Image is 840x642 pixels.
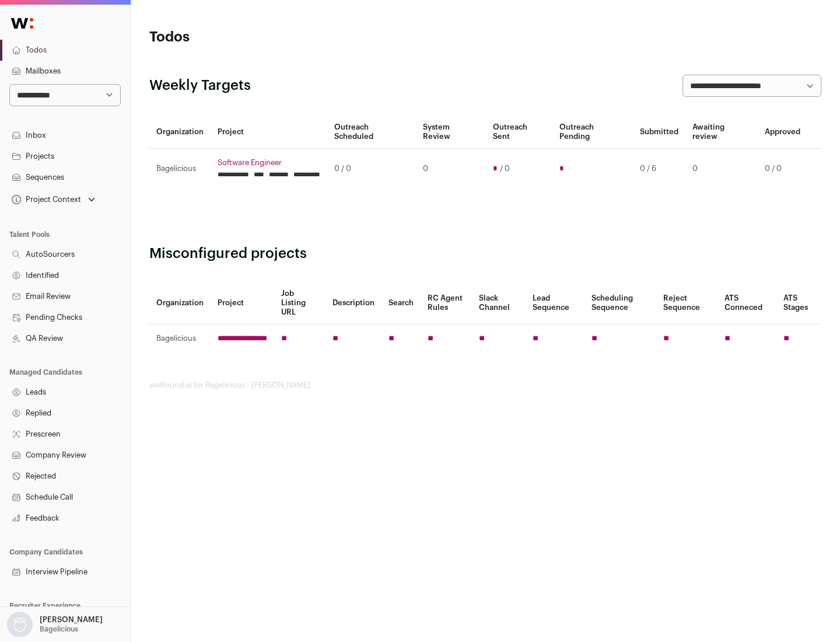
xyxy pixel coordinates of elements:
[149,28,373,47] h1: Todos
[633,149,685,189] td: 0 / 6
[416,149,485,189] td: 0
[5,612,105,637] button: Open dropdown
[758,116,807,149] th: Approved
[40,615,103,624] p: [PERSON_NAME]
[149,116,211,149] th: Organization
[9,191,97,208] button: Open dropdown
[381,282,421,325] th: Search
[776,282,821,325] th: ATS Stages
[5,12,40,35] img: Wellfound
[633,116,685,149] th: Submitted
[149,325,211,353] td: Bagelicious
[211,282,274,325] th: Project
[149,76,251,95] h2: Weekly Targets
[149,381,821,390] footer: wellfound:ai for Bagelicious - [PERSON_NAME]
[656,282,718,325] th: Reject Sequence
[274,282,325,325] th: Job Listing URL
[584,282,656,325] th: Scheduling Sequence
[325,282,381,325] th: Description
[685,149,758,189] td: 0
[472,282,526,325] th: Slack Channel
[327,149,416,189] td: 0 / 0
[500,164,510,173] span: / 0
[486,116,553,149] th: Outreach Sent
[211,116,327,149] th: Project
[421,282,471,325] th: RC Agent Rules
[717,282,776,325] th: ATS Conneced
[758,149,807,189] td: 0 / 0
[40,624,78,634] p: Bagelicious
[7,612,33,637] img: nopic.png
[149,245,821,263] h2: Misconfigured projects
[149,149,211,189] td: Bagelicious
[552,116,632,149] th: Outreach Pending
[526,282,584,325] th: Lead Sequence
[149,282,211,325] th: Organization
[218,158,320,168] a: Software Engineer
[9,195,81,204] div: Project Context
[327,116,416,149] th: Outreach Scheduled
[416,116,485,149] th: System Review
[685,116,758,149] th: Awaiting review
